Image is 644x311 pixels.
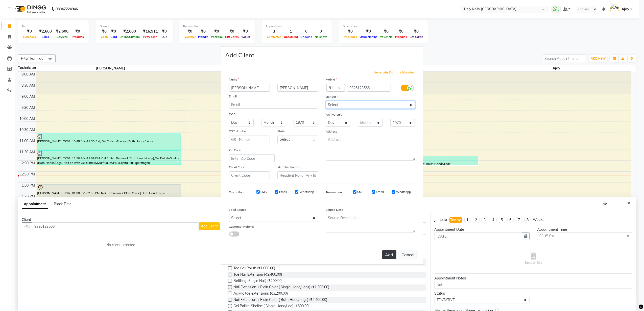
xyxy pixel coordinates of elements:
label: Email [229,94,237,99]
input: First Name [229,84,270,92]
label: Identification No. [277,165,301,169]
label: Address [326,129,338,134]
label: Whatsapp [396,190,411,194]
label: State [277,129,285,134]
label: Lead Source [229,208,247,212]
h4: Add Client [225,50,254,60]
label: Customer Referral [229,224,255,229]
span: Generate Dummy Number [374,70,415,75]
label: Mobile [326,77,337,82]
input: Client Code [229,171,270,179]
input: Resident No. or Any Id [277,171,318,179]
label: Name [229,77,240,82]
label: Zip Code [229,148,242,152]
input: Email [229,101,318,109]
label: SMS [357,190,364,194]
label: Client Code [229,165,245,169]
label: Email [376,190,384,194]
label: Anniversary [326,112,343,117]
input: Enter Zip Code [229,154,275,162]
label: Transaction [326,190,342,195]
label: DOB [229,112,236,117]
button: Cancel [398,250,418,260]
label: Whatsapp [299,190,314,194]
label: Promotion [229,190,244,195]
label: GST Number [229,129,247,134]
label: Gender [326,94,338,99]
input: Mobile [347,84,391,92]
label: SMS [261,190,267,194]
input: GST Number [229,136,270,143]
label: Email [279,190,287,194]
label: Source Desc [326,208,343,212]
input: Last Name [277,84,318,92]
button: Add [382,250,396,259]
